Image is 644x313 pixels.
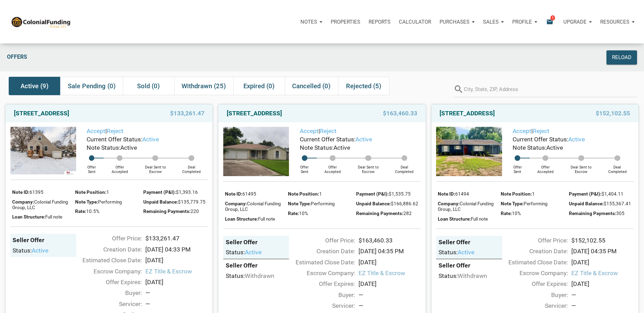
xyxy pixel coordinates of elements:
div: — [571,290,634,299]
span: Full note [258,216,275,222]
span: Performing [311,201,335,206]
span: Current Offer Status: [300,136,355,143]
div: Estimated Close Date: [499,258,568,267]
a: Calculator [395,11,435,32]
div: Seller Offer [438,262,500,270]
span: Remaining Payments: [143,208,191,214]
span: Active [546,144,563,151]
div: Deal Completed [601,161,634,174]
span: EZ Title & Escrow [359,269,421,278]
span: Note Position: [501,191,532,197]
span: Loan Structure: [12,214,45,220]
span: $1,393.16 [176,189,198,195]
div: Deal Sent to Escrow [136,161,175,174]
a: [STREET_ADDRESS] [227,109,282,117]
div: Deal Completed [388,161,421,174]
div: Reload [612,53,631,61]
div: — [359,301,421,310]
div: [DATE] 04:35 PM [568,247,637,256]
div: Offer Price: [499,236,568,245]
span: Company: [438,201,460,206]
div: — [145,288,208,297]
button: Resources [596,11,639,32]
div: Deal Sent to Escrow [348,161,388,174]
span: Note Status: [513,144,546,151]
span: EZ Title & Escrow [145,267,208,276]
button: Reload [606,50,637,65]
span: 305 [616,211,625,216]
p: Purchases [440,19,469,25]
div: Cancelled (0) [285,77,338,95]
p: Properties [331,19,360,25]
div: $152,102.55 [568,236,637,245]
div: Offer Price: [285,236,355,245]
span: Unpaid Balance: [143,199,178,205]
span: Unpaid Balance: [356,201,391,206]
img: 574464 [436,127,502,176]
div: Creation Date: [73,245,142,254]
span: withdrawn [458,272,487,279]
div: Offer Expires: [285,279,355,288]
div: $163,460.33 [355,236,424,245]
div: Buyer: [285,290,355,299]
span: Rate: [288,211,299,216]
span: Unpaid Balance: [569,201,604,206]
span: active [32,247,48,254]
div: Offer Sent [506,161,530,174]
span: Note Type: [288,201,311,206]
p: Profile [512,19,532,25]
span: active [355,136,372,143]
span: Expired (0) [243,82,275,90]
div: Estimated Close Date: [285,258,355,267]
span: Remaining Payments: [569,211,616,216]
span: Loan Structure: [438,216,471,222]
span: Cancelled (0) [292,82,331,90]
span: Sold (0) [137,82,160,90]
span: Active [333,144,350,151]
span: Current Offer Status: [513,136,568,143]
span: $166,886.62 [391,201,418,206]
div: Deal Completed [175,161,208,174]
a: Profile [508,11,541,32]
span: $163,460.33 [383,109,417,117]
span: Performing [98,199,122,205]
span: Performing [524,201,548,206]
a: Reject [320,127,337,134]
div: [DATE] [355,258,424,267]
div: Offer Accepted [317,161,349,174]
span: Colonial Funding Group, LLC [12,199,68,210]
p: Notes [300,19,317,25]
span: Note Status: [87,144,120,151]
div: Offer Accepted [530,161,562,174]
div: Creation Date: [499,247,568,256]
span: withdrawn [245,272,274,279]
a: [STREET_ADDRESS] [14,109,69,117]
span: 1 [319,191,322,197]
span: | [513,127,549,134]
div: Escrow Company: [285,269,355,278]
div: Offer Expires: [73,278,142,287]
span: Note Position: [288,191,319,197]
span: 61395 [30,189,43,195]
span: Note Type: [75,199,98,205]
span: Company: [225,201,247,206]
a: [STREET_ADDRESS] [440,109,495,117]
span: Sale Pending (0) [68,82,116,90]
span: $152,102.55 [596,109,630,117]
div: Servicer: [499,301,568,310]
div: Deal Sent to Escrow [562,161,601,174]
span: active [568,136,585,143]
span: Status: [438,272,458,279]
span: Status: [438,249,458,256]
div: Buyer: [499,290,568,299]
div: Offer Price: [73,234,142,243]
div: Offer Sent [292,161,316,174]
span: 1 [532,191,535,197]
a: Properties [327,11,364,32]
img: 574508 [10,127,76,174]
span: active [245,249,261,256]
span: Rate: [75,208,86,214]
span: Status: [13,247,32,254]
div: Seller Offer [438,238,500,246]
span: $1,404.11 [602,191,623,197]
